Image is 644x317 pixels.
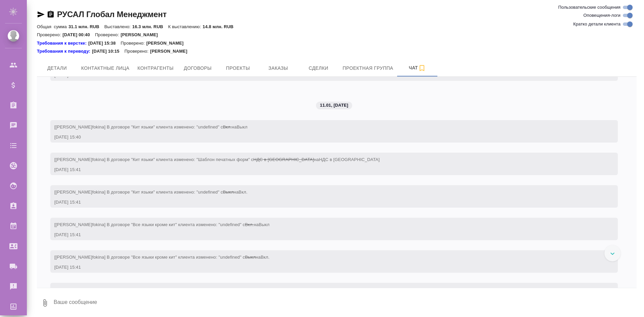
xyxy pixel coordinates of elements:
p: 16.3 млн. RUB [132,24,168,29]
span: Договоры [181,64,214,72]
span: [[PERSON_NAME]fokina] В договоре "Все языки кроме кит" клиента изменено: "undefined" с на [54,255,270,260]
p: [DATE] 00:40 [63,32,95,37]
span: Выкл [259,287,269,292]
svg: Подписаться [418,64,426,72]
span: Вкл. [238,190,247,195]
span: Выкл [259,222,269,227]
div: Нажми, чтобы открыть папку с инструкцией [37,40,88,47]
span: Сделки [302,64,334,72]
span: Выкл [245,255,256,260]
span: Кратко детали клиента [573,21,621,28]
p: [PERSON_NAME] [121,32,163,37]
p: Выставлено: [104,24,132,29]
p: 11.01, [DATE] [320,102,348,109]
button: Скопировать ссылку [47,10,55,18]
p: Проверено: [121,40,147,47]
span: Пользовательские сообщения [558,4,621,11]
span: Контактные лица [81,64,129,72]
span: Проекты [222,64,254,72]
p: [DATE] 15:38 [88,40,121,47]
span: [[PERSON_NAME]fokina] В договоре "Кит языки" клиента изменено: "Шаблон печатных форм" с на [54,157,380,162]
span: Вкл. [223,124,231,129]
span: Контрагенты [138,64,174,72]
p: Проверено: [37,32,63,37]
span: Оповещения-логи [583,12,621,19]
p: Проверено: [124,48,150,55]
p: Проверено: [95,32,121,37]
span: [[PERSON_NAME]fokina] В договоре "Кит языки" клиента изменено: "undefined" с на [54,190,248,195]
span: НДС в [GEOGRAPHIC_DATA] [319,157,380,162]
div: [DATE] 15:41 [54,166,594,173]
span: [[PERSON_NAME]fokina] В договоре "Все языки кроме кит" клиента изменено: "undefined" с на [54,222,270,227]
div: [DATE] 15:41 [54,231,594,238]
p: [PERSON_NAME] [150,48,192,55]
span: [[PERSON_NAME]fokina] В договоре "Все языки кроме кит" клиента изменено: "undefined" с на [54,287,270,292]
div: Нажми, чтобы открыть папку с инструкцией [37,48,92,55]
div: [DATE] 15:40 [54,134,594,141]
span: Проектная группа [342,64,393,72]
a: РУСАЛ Глобал Менеджмент [57,10,167,19]
p: [DATE] 10:15 [92,48,124,55]
span: Чат [401,64,433,72]
div: [DATE] 15:41 [54,264,594,271]
span: Вкл. [245,222,254,227]
span: Выкл [237,124,248,129]
a: Требования к переводу: [37,48,92,55]
div: [DATE] 15:41 [54,199,594,206]
span: Вкл. [261,255,269,260]
p: К выставлению: [168,24,203,29]
span: Вкл. [245,287,254,292]
p: 31.1 млн. RUB [68,24,104,29]
p: 14.8 млн. RUB [203,24,238,29]
span: Заказы [262,64,294,72]
span: [[PERSON_NAME]fokina] В договоре "Кит языки" клиента изменено: "undefined" с на [54,124,248,129]
a: Требования к верстке: [37,40,88,47]
span: НДС в [GEOGRAPHIC_DATA] [253,157,314,162]
span: Выкл [223,190,233,195]
p: [PERSON_NAME] [146,40,189,47]
p: Общая сумма [37,24,68,29]
button: Скопировать ссылку для ЯМессенджера [37,10,45,18]
span: Детали [41,64,73,72]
